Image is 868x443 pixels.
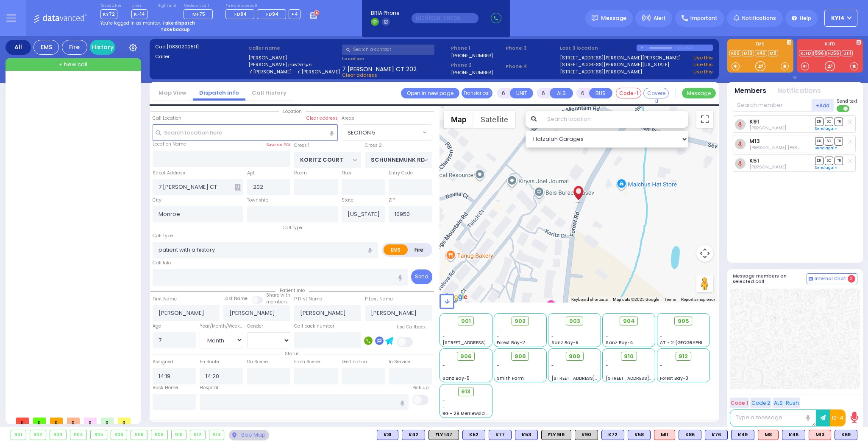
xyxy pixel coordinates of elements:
span: David Cuatt [749,125,786,131]
button: Members [734,86,766,96]
span: BRIA Phone [371,9,399,17]
div: EMS [33,40,59,55]
div: 902 [30,430,46,440]
button: Show street map [444,111,473,128]
span: K-14 [131,9,147,19]
span: [STREET_ADDRESS][PERSON_NAME] [551,375,632,381]
label: Pick up [412,384,428,391]
span: - [497,369,499,375]
div: K52 [462,430,485,440]
a: Send again [815,126,837,131]
span: - [442,333,445,339]
span: - [442,398,445,404]
label: On Scene [247,359,268,365]
a: 596 [813,50,826,56]
span: - [660,369,662,375]
label: Room [294,170,307,177]
label: KJFD [797,42,863,48]
button: Map camera controls [696,245,713,262]
span: 902 [515,317,526,325]
label: Lines [131,3,147,8]
label: [PHONE_NUMBER] [451,69,493,76]
label: EMS [384,244,408,255]
span: FD84 [234,11,247,17]
button: Message [682,88,716,98]
div: ALS [809,430,831,440]
div: BLS [628,430,651,440]
span: 0 [50,418,63,424]
div: 913 [209,430,224,440]
span: - [606,333,608,339]
span: - [660,333,662,339]
label: ZIP [389,197,395,204]
label: Save as POI [266,142,290,148]
div: K90 [575,430,598,440]
label: Hospital [200,384,218,391]
label: Age [153,323,161,330]
label: City [153,197,161,204]
label: Fire [407,244,431,255]
div: BLS [782,430,805,440]
span: - [442,404,445,410]
span: - [660,362,662,369]
span: - [497,333,499,339]
span: TR [835,118,843,126]
img: message.svg [592,15,598,21]
label: Last 3 location [560,45,637,52]
div: BLS [489,430,512,440]
a: M13 [742,50,754,56]
div: 903 [50,430,66,440]
span: members [266,299,288,305]
label: Turn off text [837,104,850,113]
a: History [90,40,115,55]
div: 908 [131,430,147,440]
label: Clear address [306,115,338,122]
button: KY14 [824,10,857,27]
label: Call Location [153,115,181,122]
input: Search member [733,99,812,112]
a: Send again [815,165,837,170]
span: +4 [291,11,298,17]
span: Sanz Bay-4 [606,339,633,346]
span: Status [281,350,304,357]
button: UNIT [510,88,533,98]
a: Use this [693,61,713,68]
strong: Take dispatch [162,20,195,26]
label: First Name [153,296,177,303]
button: Send [411,269,432,284]
span: 7 [PERSON_NAME] CT 202 [342,65,417,72]
div: FLY 919 [541,430,571,440]
span: Sanz Bay-5 [442,375,470,381]
span: - [606,362,608,369]
span: TR [835,157,843,165]
span: Alert [654,14,666,22]
span: 910 [624,352,634,361]
label: Location [342,55,448,62]
div: 906 [111,430,127,440]
div: ALS KJ [758,430,779,440]
span: Notifications [742,14,776,22]
button: Show satellite imagery [473,111,515,128]
span: BG - 29 Merriewold S. [442,410,490,417]
label: Night unit [157,3,176,8]
span: Location [279,108,306,115]
span: 903 [569,317,580,325]
div: BLS [705,430,728,440]
label: Fire units on call [225,3,301,8]
span: Sanz Bay-6 [551,339,579,346]
span: Phone 1 [451,45,503,52]
label: Caller name [248,45,339,52]
span: Help [800,14,811,22]
span: - [497,327,499,333]
button: Drag Pegman onto the map to open Street View [696,275,713,292]
span: - [606,327,608,333]
button: BUS [589,88,612,98]
span: MF75 [192,11,205,17]
label: Back Home [153,384,178,391]
span: - [442,362,445,369]
label: Call back number [294,323,334,330]
span: - [442,369,445,375]
div: MORDCHE BERISH MERMELSTEIN [571,179,586,205]
label: P First Name [294,296,322,303]
button: Internal Chat 2 [807,273,857,284]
